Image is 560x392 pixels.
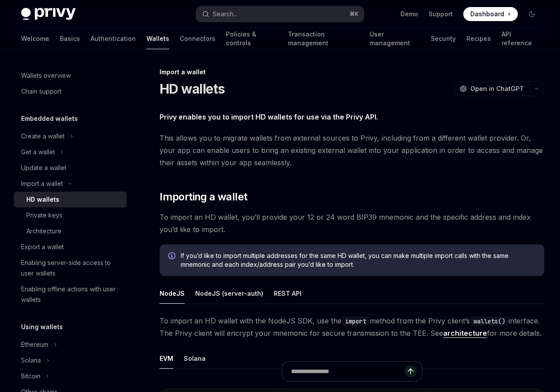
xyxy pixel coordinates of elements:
button: Toggle Import a wallet section [14,176,127,192]
div: Chain support [21,86,62,97]
a: Export a wallet [14,239,127,255]
button: Toggle Create a wallet section [14,128,127,144]
div: Import a wallet [21,178,63,189]
div: EVM [160,348,173,369]
button: Toggle Get a wallet section [14,144,127,160]
div: Update a wallet [21,163,66,173]
h1: HD wallets [160,81,225,97]
div: Bitcoin [21,371,40,381]
h5: Using wallets [21,322,63,332]
div: Enabling server-side access to user wallets [21,258,121,279]
span: Open in ChatGPT [470,84,524,93]
a: Recipes [466,28,491,49]
button: Open in ChatGPT [454,81,529,96]
a: API reference [502,28,539,49]
button: Toggle Solana section [14,352,127,368]
code: wallets() [470,316,509,326]
button: Toggle Bitcoin section [14,368,127,384]
button: Toggle Ethereum section [14,337,127,352]
div: Create a wallet [21,131,65,142]
div: NodeJS (server-auth) [195,283,263,304]
div: Export a wallet [21,242,64,252]
span: To import an HD wallet with the NodeJS SDK, use the method from the Privy client’s interface. The... [160,315,544,339]
a: Enabling offline actions with user wallets [14,281,127,308]
div: Import a wallet [160,68,544,76]
div: Wallets overview [21,70,71,81]
div: REST API [274,283,302,304]
input: Ask a question... [291,362,404,381]
span: ⌘ K [349,11,359,18]
div: Solana [21,355,41,366]
a: Enabling server-side access to user wallets [14,255,127,281]
a: Transaction management [288,28,359,49]
a: Wallets [146,28,169,49]
a: Demo [400,10,418,18]
strong: Privy enables you to import HD wallets for use via the Privy API. [160,113,378,121]
a: User management [370,28,420,49]
h5: Embedded wallets [21,113,78,124]
a: Wallets overview [14,68,127,83]
code: import [342,316,370,326]
button: Open search [196,6,364,22]
img: dark logo [21,8,76,20]
span: To import an HD wallet, you’ll provide your 12 or 24 word BIP39 mnemonic and the specific address... [160,211,544,236]
button: Toggle dark mode [525,7,539,21]
a: Basics [60,28,80,49]
a: Welcome [21,28,49,49]
a: Dashboard [463,7,518,21]
a: Private keys [14,207,127,223]
button: Send message [404,365,417,377]
a: HD wallets [14,192,127,207]
div: Solana [184,348,206,369]
span: Importing a wallet [160,190,247,204]
div: Architecture [26,226,62,236]
div: Private keys [26,210,62,221]
span: If you’d like to import multiple addresses for the same HD wallet, you can make multiple import c... [181,251,535,269]
div: Ethereum [21,339,48,350]
div: HD wallets [26,194,59,205]
div: NodeJS [160,283,185,304]
div: Enabling offline actions with user wallets [21,284,121,305]
a: Authentication [91,28,136,49]
a: Architecture [14,223,127,239]
a: Support [429,10,453,18]
a: Update a wallet [14,160,127,176]
a: Chain support [14,83,127,99]
a: Connectors [180,28,215,49]
a: architecture [443,329,487,338]
div: Get a wallet [21,147,55,157]
div: Search... [213,9,237,19]
a: Security [431,28,456,49]
span: Dashboard [470,10,504,18]
svg: Info [168,252,177,261]
span: This allows you to migrate wallets from external sources to Privy, including from a different wal... [160,132,544,169]
a: Policies & controls [226,28,277,49]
